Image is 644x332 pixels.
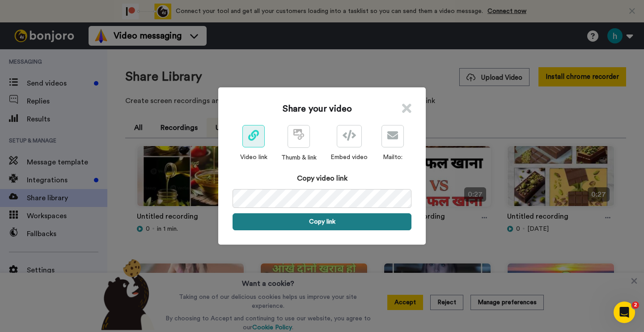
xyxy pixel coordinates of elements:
span: 2 [632,302,639,309]
div: Thumb & link [281,153,317,162]
iframe: Intercom live chat [614,302,635,323]
button: Copy link [233,213,411,230]
div: Copy video link [233,173,411,184]
div: Mailto: [381,153,404,162]
h1: Share your video [283,103,352,115]
div: Embed video [330,153,368,162]
div: Video link [240,153,267,162]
